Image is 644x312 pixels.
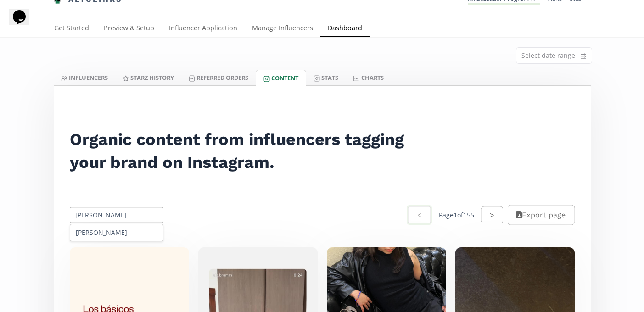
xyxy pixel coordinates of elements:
h2: Organic content from influencers tagging your brand on Instagram. [70,128,416,174]
a: CHARTS [346,70,391,85]
a: Referred Orders [181,70,256,85]
a: Preview & Setup [96,20,162,38]
a: Manage Influencers [245,20,320,38]
iframe: chat widget [9,9,39,37]
a: Content [256,70,306,86]
input: All influencers [68,206,165,224]
a: Get Started [47,20,96,38]
a: Dashboard [320,20,370,38]
button: < [407,205,431,225]
button: > [481,206,503,223]
div: Page 1 of 155 [439,211,474,220]
a: Starz HISTORY [115,70,181,85]
button: Export page [508,205,574,225]
div: [PERSON_NAME] [70,224,163,241]
a: Influencer Application [162,20,245,38]
a: INFLUENCERS [54,70,115,85]
a: Stats [306,70,346,85]
svg: calendar [581,51,586,61]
